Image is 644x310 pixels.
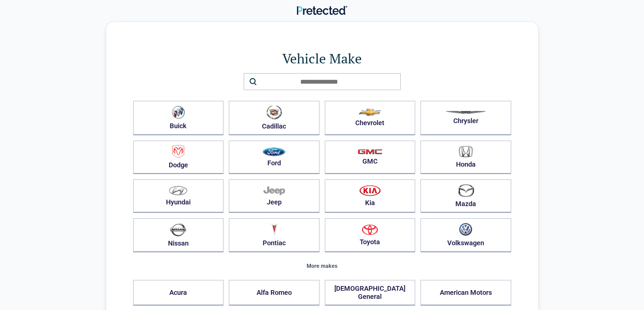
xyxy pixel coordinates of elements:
button: American Motors [421,280,511,306]
button: Kia [325,179,415,213]
button: [DEMOGRAPHIC_DATA] General [325,280,415,306]
button: Mazda [421,179,511,213]
button: Volkswagen [421,218,511,252]
button: Nissan [133,218,224,252]
button: Jeep [229,179,319,213]
button: Pontiac [229,218,319,252]
button: Alfa Romeo [229,280,319,306]
h1: Vehicle Make [133,49,511,68]
button: Chrysler [421,101,511,135]
button: Buick [133,101,224,135]
button: Ford [229,141,319,174]
button: Acura [133,280,224,306]
button: Hyundai [133,179,224,213]
button: Toyota [325,218,415,252]
button: Chevrolet [325,101,415,135]
div: More makes [133,263,511,269]
button: Dodge [133,141,224,174]
button: Cadillac [229,101,319,135]
button: GMC [325,141,415,174]
button: Honda [421,141,511,174]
